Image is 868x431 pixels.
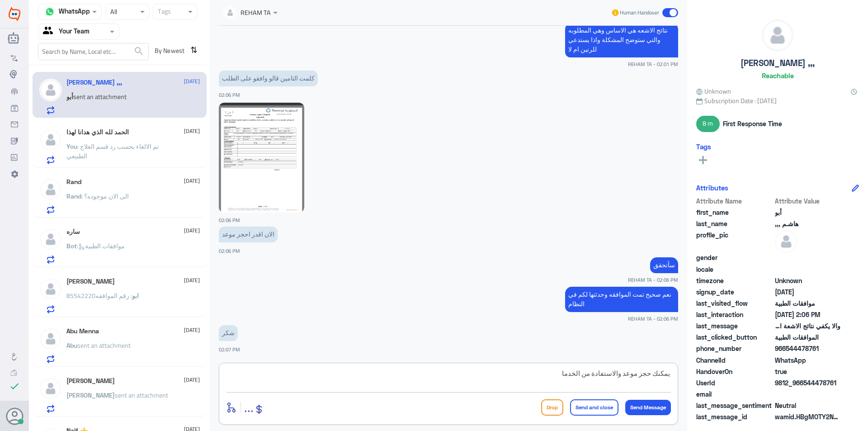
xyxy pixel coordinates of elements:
img: defaultAdmin.png [775,230,797,253]
span: You [66,142,77,150]
span: locale [696,265,773,274]
span: : تم الالغاء بحسب رد قسم العلاج الطبيعي [66,141,159,162]
span: sent an attachment [77,340,131,351]
span: 02:06 PM [219,215,240,225]
p: 15/10/2025, 2:06 PM [565,287,678,312]
span: ChannelId [696,355,773,365]
span: null [775,253,840,262]
span: [DATE] [184,376,200,384]
span: [DATE] [184,127,200,135]
button: ... [244,397,254,417]
span: ... [244,394,254,420]
span: ابو [132,292,139,299]
img: defaultAdmin.png [39,278,62,300]
img: defaultAdmin.png [39,79,62,101]
img: defaultAdmin.png [39,178,62,201]
span: Bot [66,242,77,250]
span: [DATE] [184,77,200,85]
span: Human Handover [620,9,659,17]
span: Subscription Date : [DATE] [696,96,859,105]
span: Unknown [696,86,731,96]
span: wamid.HBgMOTY2NTQ0NDc4NzYxFQIAEhgUM0FCNzg5NjRBQUQyQ0MxNTc4MTAA [775,412,840,422]
p: 15/10/2025, 2:07 PM [219,325,238,341]
img: defaultAdmin.png [39,327,62,350]
span: 02:06 PM [219,246,240,256]
p: 15/10/2025, 2:01 PM [565,23,678,57]
span: موافقات الطبية [775,298,840,308]
span: [DATE] [184,227,200,235]
button: Drop [541,399,563,416]
span: 8 m [696,116,720,132]
h5: Rand [66,178,81,186]
span: last_clicked_button [696,332,773,342]
span: phone_number [696,344,773,353]
span: sent an attachment [115,389,168,401]
span: Attribute Value [775,196,840,206]
img: defaultAdmin.png [762,20,793,51]
i: check [9,381,20,392]
img: yourTeam.svg [43,25,57,38]
span: والا يكفي نتائج الاشعة الي عملنها [775,321,840,331]
span: By Newest [149,43,187,61]
span: هاشـم ,,, [775,219,840,228]
span: Abu [66,341,77,349]
span: : رقم الموافقه85542220 [66,290,132,302]
span: REHAM TA - 02:06 PM [628,276,678,284]
span: أبو [66,93,73,100]
span: Unknown [775,276,840,285]
span: last_name [696,219,773,228]
span: last_visited_flow [696,298,773,308]
span: last_message [696,321,773,331]
span: first_name [696,208,773,217]
button: Avatar [6,407,23,425]
span: 2025-09-21T12:54:34.096Z [775,287,840,297]
span: Rand [66,192,81,200]
span: timezone [696,276,773,285]
span: HandoverOn [696,367,773,376]
img: Widebot Logo [9,7,20,21]
img: defaultAdmin.png [39,377,62,400]
h5: الحمد لله الذي هدانا لهذا [66,128,129,136]
button: Send Message [625,400,671,415]
input: Search by Name, Local etc… [38,43,148,60]
span: null [775,265,840,274]
span: 02:07 PM [219,345,240,355]
span: 0 [775,401,840,410]
span: : موافقات الطبية [77,240,125,252]
span: 9812_966544478761 [775,378,840,388]
span: last_interaction [696,310,773,319]
span: gender [696,253,773,262]
h5: [PERSON_NAME] ,,, [741,58,815,68]
span: UserId [696,378,773,388]
span: 02:06 PM [219,90,240,100]
h5: ساره [66,228,80,236]
button: search [133,44,144,59]
span: sent an attachment [73,91,127,103]
span: Attribute Name [696,196,773,206]
i: ⇅ [190,43,198,58]
img: defaultAdmin.png [39,128,62,151]
span: 2 [775,355,840,365]
p: 15/10/2025, 2:06 PM [219,227,278,242]
img: 1350640113397401.jpg [219,103,304,213]
h5: ابو عبدالعزيز [66,278,115,285]
span: REHAM TA - 02:06 PM [628,315,678,323]
span: [DATE] [184,276,200,284]
h6: Tags [696,142,711,151]
span: 966544478761 [775,344,840,353]
img: defaultAdmin.png [39,228,62,251]
p: 15/10/2025, 2:06 PM [219,71,318,86]
span: REHAM TA - 02:01 PM [628,61,678,68]
p: 15/10/2025, 2:06 PM [650,257,678,273]
h5: Abu Menna [66,327,99,335]
span: [DATE] [184,177,200,185]
div: Tags [156,6,171,18]
h6: Attributes [696,184,728,192]
span: أبو [775,208,840,217]
h5: أبو هاشـم ,,, [66,79,122,86]
span: [DATE] [184,326,200,334]
span: : الى الان موجوده؟ [81,190,129,202]
span: true [775,367,840,376]
span: First Response Time [723,119,782,128]
span: email [696,389,773,399]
